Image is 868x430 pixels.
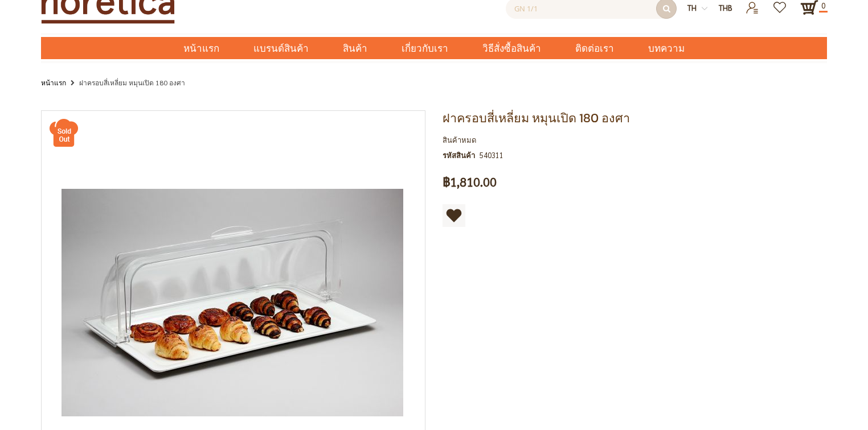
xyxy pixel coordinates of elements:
a: สินค้า [326,37,384,59]
span: แบรนด์สินค้า [253,37,309,60]
span: สินค้า [343,37,367,60]
span: th [687,3,697,13]
a: หน้าแรก [166,37,236,59]
li: ฝาครอบสี่เหลี่ยม หมุนเปิด 180 องศา [68,76,185,90]
a: เกี่ยวกับเรา [384,37,465,59]
span: THB [719,3,732,13]
span: หน้าแรก [183,41,219,56]
img: dropdown-icon.svg [702,6,707,11]
a: แบรนด์สินค้า [236,37,326,59]
span: บทความ [648,37,685,60]
img: ฝาครอบสี่เหลี่ยม หมุนเปิด 180 องศา [50,119,78,147]
span: สินค้าหมด [443,135,476,144]
span: ฝาครอบสี่เหลี่ยม หมุนเปิด 180 องศา [443,109,630,127]
strong: รหัสสินค้า [443,149,480,162]
div: สถานะของสินค้า [443,134,827,146]
img: rrolling dome cover, acrylic dome cover, cake cover, cake display with cover, plastic cake cover,... [62,189,403,416]
a: หน้าแรก [41,76,66,89]
span: วิธีสั่งซื้อสินค้า [482,37,541,60]
div: 540311 [480,149,503,162]
a: เพิ่มไปยังรายการโปรด [443,204,465,227]
a: ติดต่อเรา [558,37,631,59]
a: บทความ [631,37,702,59]
span: เกี่ยวกับเรา [402,37,448,60]
span: ฿1,810.00 [443,176,497,188]
a: วิธีสั่งซื้อสินค้า [465,37,558,59]
span: ติดต่อเรา [575,37,614,60]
